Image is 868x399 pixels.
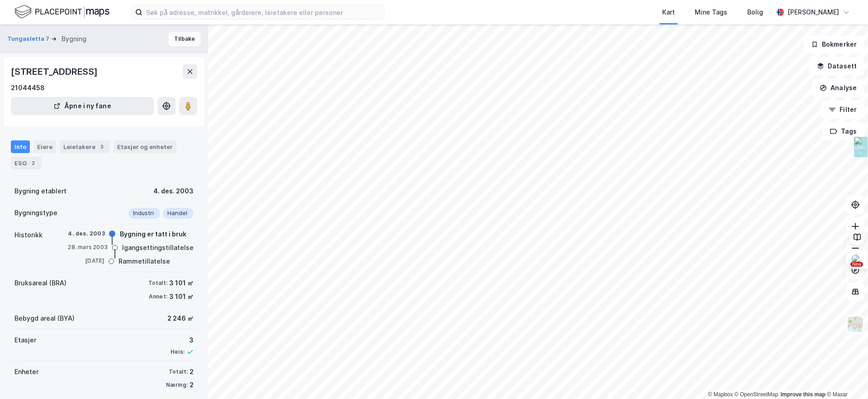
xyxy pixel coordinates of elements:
input: Søk på adresse, matrikkel, gårdeiere, leietakere eller personer [142,5,384,19]
div: Totalt: [148,279,167,287]
div: [STREET_ADDRESS] [11,64,100,79]
div: Bebygd areal (BYA) [14,313,75,324]
button: Åpne i ny fane [11,97,154,115]
div: Rammetillatelse [119,256,170,267]
button: Tungasletta 7 [7,34,51,43]
div: 4. des. 2003 [153,186,194,197]
div: 3 [171,335,194,346]
div: Eiere [33,140,56,153]
div: 2 [190,366,194,377]
div: Kart [662,7,675,18]
div: Totalt: [169,368,188,375]
a: Mapbox [708,391,733,398]
button: Filter [821,101,864,119]
div: 4. des. 2003 [68,230,104,238]
div: Bruksareal (BRA) [14,278,66,288]
div: ESG [11,157,41,169]
div: Enheter [14,366,38,377]
button: Analyse [812,79,864,97]
div: Historikk [14,230,43,240]
a: Improve this map [781,391,825,398]
div: 2 246 ㎡ [167,313,194,324]
a: OpenStreetMap [735,391,778,398]
div: Bygningstype [14,207,57,218]
div: Bygning etablert [14,186,66,197]
div: 28. mars 2003 [68,243,108,251]
div: Bygning er tatt i bruk [120,229,186,240]
div: [PERSON_NAME] [787,7,839,18]
iframe: Chat Widget [823,356,868,399]
div: 3 [97,142,106,151]
button: Tilbake [168,32,201,46]
img: logo.f888ab2527a4732fd821a326f86c7f29.svg [14,4,109,20]
div: Etasjer og enheter [117,143,173,151]
div: Info [11,140,30,153]
div: 21044458 [11,82,45,93]
div: Igangsettingstillatelse [122,242,194,253]
div: [DATE] [68,257,104,265]
div: Bygning [62,34,86,44]
div: 3 101 ㎡ [169,291,194,302]
div: Mine Tags [695,7,727,18]
div: Næring: [166,381,188,389]
div: 2 [28,159,38,168]
div: Annet: [149,293,167,300]
div: Kontrollprogram for chat [823,356,868,399]
div: 3 101 ㎡ [169,278,194,288]
div: Bolig [747,7,763,18]
div: 2 [190,380,194,390]
button: Datasett [809,57,864,75]
button: Bokmerker [803,35,864,53]
div: Leietakere [60,140,110,153]
img: Z [847,316,864,333]
div: Heis: [171,348,185,356]
div: Etasjer [14,335,36,346]
button: Tags [822,122,864,140]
